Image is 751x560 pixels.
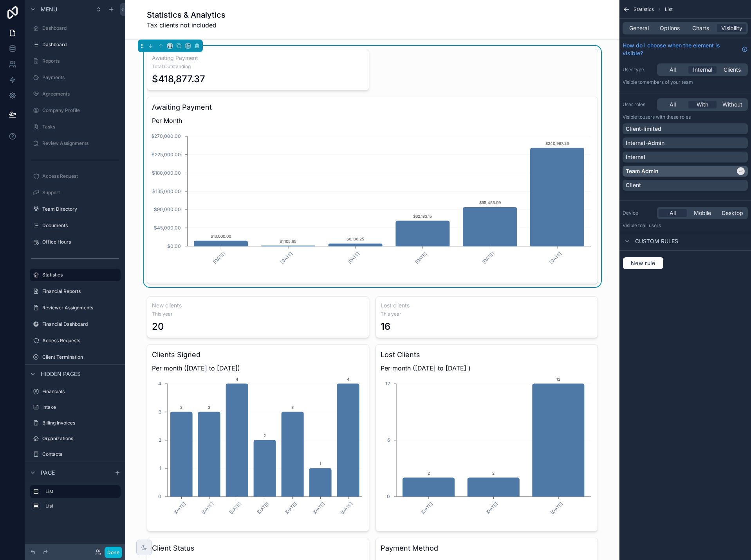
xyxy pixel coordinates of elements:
[45,488,114,495] label: List
[30,137,121,150] a: Review Assignments
[152,152,181,157] tspan: $225,000.00
[623,210,654,216] label: Device
[30,417,121,429] a: Billing Invoices
[347,251,361,265] text: [DATE]
[30,302,121,314] a: Reviewer Assignments
[481,251,495,265] text: [DATE]
[30,104,121,117] a: Company Profile
[152,116,593,125] span: Per Month
[45,503,117,509] label: List
[147,9,226,20] h1: Statistics & Analytics
[42,173,119,179] label: Access Request
[623,42,738,57] span: How do I choose when the element is visible?
[152,188,181,194] tspan: $135,000.00
[41,370,81,378] span: Hidden pages
[623,114,748,120] p: Visible to
[212,251,226,265] text: [DATE]
[697,101,708,108] span: With
[42,435,119,442] label: Organizations
[30,88,121,100] a: Agreements
[167,243,181,249] tspan: $0.00
[626,139,664,147] p: Internal-Admin
[42,388,119,395] label: Financials
[151,133,181,139] tspan: $270,000.00
[623,101,654,108] label: User roles
[626,153,645,161] p: Internal
[30,170,121,182] a: Access Request
[545,141,569,146] text: $240,997.23
[154,206,181,212] tspan: $90,000.00
[280,239,296,244] text: $1,105.65
[623,42,748,57] a: How do I choose when the element is visible?
[42,42,119,48] label: Dashboard
[670,101,676,108] span: All
[30,236,121,248] a: Office Hours
[660,24,680,32] span: Options
[670,209,676,217] span: All
[626,125,661,133] p: Client-limited
[152,73,205,85] div: $418,877.37
[42,140,119,146] label: Review Assignments
[152,63,364,70] span: Total Outstanding
[41,5,57,13] span: Menu
[152,170,181,176] tspan: $180,000.00
[628,260,659,267] span: New rule
[414,251,428,265] text: [DATE]
[623,79,748,85] p: Visible to
[42,58,119,64] label: Reports
[670,66,676,74] span: All
[30,121,121,133] a: Tasks
[721,24,742,32] span: Visibility
[42,420,119,426] label: Billing Invoices
[30,186,121,199] a: Support
[42,190,119,196] label: Support
[724,66,741,74] span: Clients
[42,272,116,278] label: Statistics
[152,54,364,62] h3: Awaiting Payment
[30,334,121,347] a: Access Requests
[722,101,742,108] span: Without
[211,234,231,238] text: $13,000.00
[629,24,649,32] span: General
[42,124,119,130] label: Tasks
[643,114,691,120] span: Users with these roles
[42,451,119,457] label: Contacts
[42,354,119,360] label: Client Termination
[42,404,119,410] label: Intake
[42,338,119,344] label: Access Requests
[41,469,55,477] span: Page
[154,225,181,231] tspan: $45,000.00
[42,91,119,97] label: Agreements
[42,305,119,311] label: Reviewer Assignments
[30,38,121,51] a: Dashboard
[30,55,121,67] a: Reports
[413,214,432,219] text: $62,183.15
[479,200,501,205] text: $95,455.09
[30,203,121,215] a: Team Directory
[42,239,119,245] label: Office Hours
[692,24,709,32] span: Charts
[42,222,119,229] label: Documents
[548,251,562,265] text: [DATE]
[623,222,748,229] p: Visible to
[30,71,121,84] a: Payments
[693,66,712,74] span: Internal
[626,167,658,175] p: Team Admin
[30,285,121,298] a: Financial Reports
[25,482,125,520] div: scrollable content
[42,206,119,212] label: Team Directory
[30,432,121,445] a: Organizations
[105,547,122,558] button: Done
[30,318,121,331] a: Financial Dashboard
[634,6,654,13] span: Statistics
[42,321,119,327] label: Financial Dashboard
[42,107,119,114] label: Company Profile
[30,351,121,363] a: Client Termination
[722,209,743,217] span: Desktop
[635,237,678,245] span: Custom rules
[643,222,661,228] span: all users
[42,74,119,81] label: Payments
[279,251,293,265] text: [DATE]
[694,209,711,217] span: Mobile
[30,401,121,414] a: Intake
